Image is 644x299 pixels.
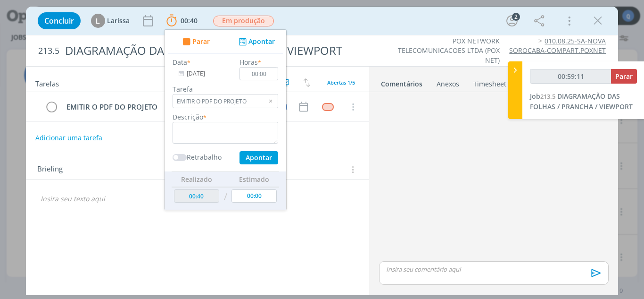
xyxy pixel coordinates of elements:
[239,151,278,164] button: Apontar
[213,15,274,27] button: Em produção
[173,112,203,122] label: Descrição
[473,75,507,89] a: Timesheet
[26,7,619,295] div: dialog
[173,67,231,80] input: Data
[398,36,500,65] a: POX NETWORK TELECOMUNICACOES LTDA (POX NET)
[509,36,606,55] a: 010.08.25-SA-NOVA SOROCABA-COMPART.POXNET
[187,152,222,162] label: Retrabalho
[37,163,63,176] span: Briefing
[304,78,310,87] img: arrow-down-up.svg
[61,39,365,62] div: DIAGRAMAÇÃO DAS FOLHAS / PRANCHA / VIEWPORT
[91,14,105,28] div: L
[173,57,187,67] label: Data
[35,77,59,88] span: Tarefas
[35,129,103,146] button: Adicionar uma tarefa
[38,46,59,56] span: 213.5
[164,13,200,28] button: 00:40
[530,92,633,111] span: DIAGRAMAÇÃO DAS FOLHAS / PRANCHA / VIEWPORT
[615,72,633,81] span: Parar
[38,12,81,29] button: Concluir
[239,57,258,67] label: Horas
[44,17,74,25] span: Concluir
[504,13,520,28] button: 2
[540,92,555,101] span: 213.5
[91,14,130,28] button: LLarissa
[512,13,520,21] div: 2
[173,84,278,94] label: Tarefa
[107,17,130,24] span: Larissa
[380,75,423,89] a: Comentários
[530,92,633,111] a: Job213.5DIAGRAMAÇÃO DAS FOLHAS / PRANCHA / VIEWPORT
[172,171,222,187] th: Realizado
[180,37,210,47] button: Parar
[611,69,637,84] button: Parar
[221,187,229,206] td: /
[236,37,275,47] button: Apontar
[229,171,279,187] th: Estimado
[181,16,198,25] span: 00:40
[437,79,459,89] div: Anexos
[213,16,274,26] span: Em produção
[63,101,267,113] div: EMITIR O PDF DO PROJETO
[164,29,287,210] ul: 00:40
[192,38,209,45] span: Parar
[327,79,355,86] span: Abertas 1/5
